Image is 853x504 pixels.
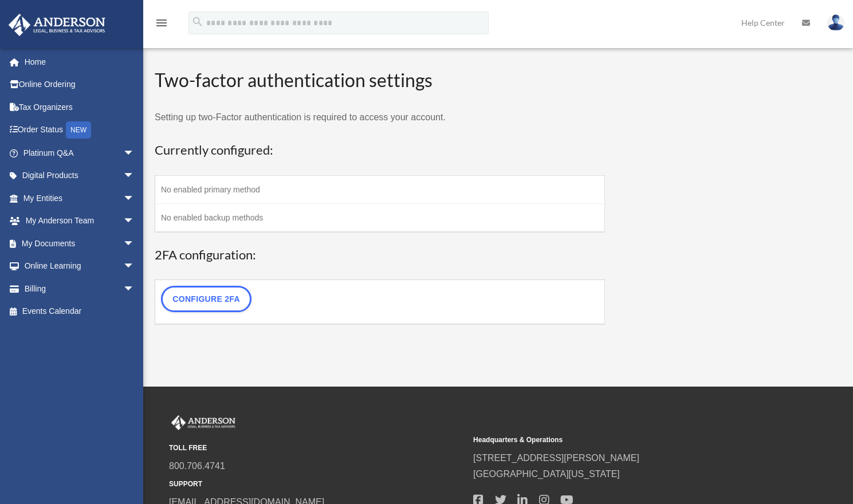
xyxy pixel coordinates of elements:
span: arrow_drop_down [123,210,146,233]
span: arrow_drop_down [123,255,146,278]
span: arrow_drop_down [123,164,146,188]
small: Headquarters & Operations [473,434,769,446]
a: [GEOGRAPHIC_DATA][US_STATE] [473,469,620,479]
a: Configure 2FA [161,286,251,312]
small: TOLL FREE [169,442,465,454]
a: Online Ordering [8,73,152,96]
a: Events Calendar [8,300,152,323]
a: My Anderson Teamarrow_drop_down [8,210,152,233]
i: menu [155,16,168,30]
a: Order StatusNEW [8,119,152,142]
a: Tax Organizers [8,96,152,119]
a: Digital Productsarrow_drop_down [8,164,152,187]
small: SUPPORT [169,478,465,490]
span: arrow_drop_down [123,187,146,210]
a: My Documentsarrow_drop_down [8,232,152,255]
a: 800.706.4741 [169,461,225,471]
a: [STREET_ADDRESS][PERSON_NAME] [473,453,639,463]
h3: Currently configured: [155,141,605,159]
td: No enabled backup methods [155,203,605,232]
td: No enabled primary method [155,175,605,203]
img: User Pic [827,14,844,31]
span: arrow_drop_down [123,232,146,255]
div: NEW [66,121,91,139]
a: Online Learningarrow_drop_down [8,255,152,278]
p: Setting up two-Factor authentication is required to access your account. [155,109,605,125]
span: arrow_drop_down [123,277,146,301]
a: menu [155,20,168,30]
img: Anderson Advisors Platinum Portal [169,415,238,430]
h2: Two-factor authentication settings [155,68,605,93]
a: Home [8,50,152,73]
img: Anderson Advisors Platinum Portal [5,14,109,36]
a: My Entitiesarrow_drop_down [8,187,152,210]
i: search [191,15,204,28]
a: Platinum Q&Aarrow_drop_down [8,141,152,164]
a: Billingarrow_drop_down [8,277,152,300]
span: arrow_drop_down [123,141,146,165]
h3: 2FA configuration: [155,246,605,264]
